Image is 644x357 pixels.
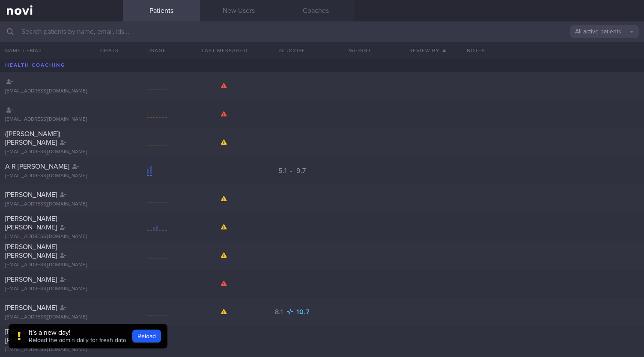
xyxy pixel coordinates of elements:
div: [EMAIL_ADDRESS][DOMAIN_NAME] [5,347,118,353]
button: Reload [132,330,161,342]
span: [PERSON_NAME] [PERSON_NAME] [5,215,57,231]
div: [EMAIL_ADDRESS][DOMAIN_NAME] [5,173,118,179]
button: Weight [326,42,394,59]
div: Usage [123,42,191,59]
span: A R [PERSON_NAME] [5,163,69,170]
span: - [290,167,293,174]
div: [EMAIL_ADDRESS][DOMAIN_NAME] [5,116,118,123]
div: [EMAIL_ADDRESS][DOMAIN_NAME] [5,149,118,155]
button: Review By [394,42,462,59]
div: [EMAIL_ADDRESS][DOMAIN_NAME] [5,88,118,95]
span: [PERSON_NAME] [PERSON_NAME] [5,244,57,259]
div: [EMAIL_ADDRESS][DOMAIN_NAME] [5,286,118,292]
span: 9.7 [296,167,306,174]
button: All active patients [570,25,639,38]
span: 10.7 [296,309,310,315]
span: ([PERSON_NAME]) [PERSON_NAME] [5,131,60,146]
div: It's a new day! [29,328,126,337]
div: [EMAIL_ADDRESS][DOMAIN_NAME] [5,262,118,268]
button: Last Messaged [191,42,258,59]
div: [EMAIL_ADDRESS][DOMAIN_NAME] [5,234,118,240]
span: [PERSON_NAME] [PERSON_NAME] [5,328,57,344]
button: Glucose [258,42,326,59]
span: 8.1 [275,309,285,315]
div: Notes [462,42,644,59]
span: Reload the admin daily for fresh data [29,337,126,343]
button: Chats [89,42,123,59]
span: [PERSON_NAME] [5,191,57,198]
div: [EMAIL_ADDRESS][DOMAIN_NAME] [5,201,118,208]
span: [PERSON_NAME] [5,304,57,311]
div: [EMAIL_ADDRESS][DOMAIN_NAME] [5,314,118,321]
span: [PERSON_NAME] [5,276,57,283]
span: 5.1 [278,167,289,174]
